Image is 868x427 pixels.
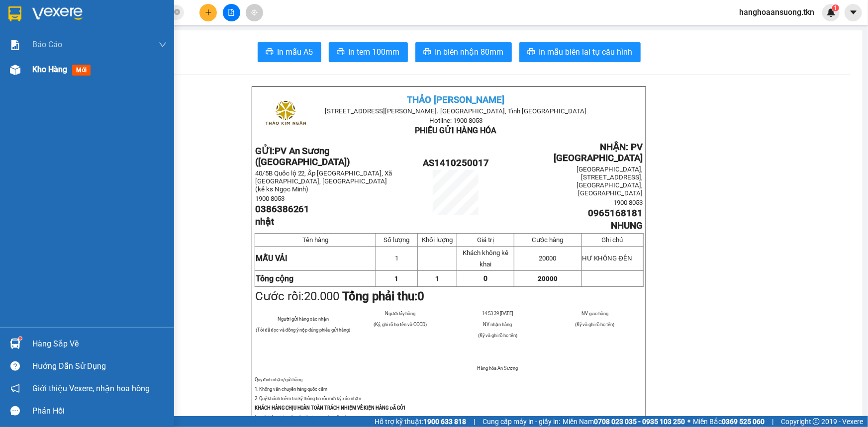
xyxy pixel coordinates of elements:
[813,418,820,425] span: copyright
[423,418,466,426] strong: 1900 633 818
[385,311,415,316] span: Người lấy hàng
[304,289,340,303] span: 20.000
[255,204,310,215] span: 0386386261
[258,42,321,62] button: printerIn mẫu A5
[32,382,150,395] span: Giới thiệu Vexere, nhận hoa hồng
[255,386,328,392] span: 1. Không vân chuyển hàng quốc cấm
[588,208,643,219] span: 0965168181
[278,316,329,322] span: Người gửi hàng xác nhận
[10,361,20,371] span: question-circle
[12,12,62,62] img: logo.jpg
[255,170,392,193] span: 40/5B Quốc lộ 22, Ấp [GEOGRAPHIC_DATA], Xã [GEOGRAPHIC_DATA], [GEOGRAPHIC_DATA] (kế ks Ngọc Minh)
[337,48,345,57] span: printer
[611,220,643,231] span: NHUNG
[563,416,685,427] span: Miền Nam
[255,396,362,401] span: 2. Quý khách kiểm tra kỹ thông tin rồi mới ký xác nhận
[538,275,558,282] span: 20000
[255,377,302,382] span: Quy định nhận/gửi hàng
[422,236,453,244] span: Khối lượng
[223,4,240,21] button: file-add
[554,142,643,164] span: NHẬN: PV [GEOGRAPHIC_DATA]
[602,236,623,244] span: Ghi chú
[93,24,416,37] li: [STREET_ADDRESS][PERSON_NAME]. [GEOGRAPHIC_DATA], Tỉnh [GEOGRAPHIC_DATA]
[256,274,293,283] strong: Tổng cộng
[228,9,235,16] span: file-add
[418,289,425,303] span: 0
[256,327,351,333] span: (Tôi đã đọc và đồng ý nộp đúng phiếu gửi hàng)
[394,275,398,282] span: 1
[255,146,351,168] strong: GỬI:
[93,37,416,49] li: Hotline: 1900 8153
[32,65,67,74] span: Kho hàng
[251,9,258,16] span: aim
[255,195,285,202] span: 1900 8053
[375,416,466,427] span: Hỗ trợ kỹ thuật:
[463,249,508,268] span: Khách không kê khai
[582,255,633,262] span: HƯ KHÔNG ĐỀN
[415,42,512,62] button: printerIn biên nhận 80mm
[532,236,564,244] span: Cước hàng
[32,337,167,351] div: Hàng sắp về
[539,255,557,262] span: 20000
[8,6,21,21] img: logo-vxr
[246,4,263,21] button: aim
[429,117,482,124] span: Hotline: 1900 8053
[435,46,504,58] span: In biên nhận 80mm
[374,322,427,327] span: (Ký, ghi rõ họ tên và CCCD)
[255,216,274,227] span: nhật
[255,405,406,411] strong: KHÁCH HÀNG CHỊU HOÀN TOÀN TRÁCH NHIỆM VỀ KIỆN HÀNG ĐÃ GỬI
[483,274,487,282] span: 0
[435,275,439,282] span: 1
[722,418,765,426] strong: 0369 525 060
[199,4,217,21] button: plus
[72,65,91,76] span: mới
[834,4,837,11] span: 1
[19,337,22,340] sup: 1
[32,359,167,374] div: Hướng dẫn sử dụng
[10,40,20,50] img: solution-icon
[482,311,513,316] span: 14:53:39 [DATE]
[256,254,288,263] span: MẪU VẢI
[12,72,158,105] b: GỬI : PV An Sương ([GEOGRAPHIC_DATA])
[423,158,489,169] span: AS1410250017
[849,8,858,17] span: caret-down
[343,289,425,303] strong: Tổng phải thu:
[10,65,20,75] img: warehouse-icon
[32,404,167,419] div: Phản hồi
[527,48,535,57] span: printer
[474,416,475,427] span: |
[519,42,641,62] button: printerIn mẫu biên lai tự cấu hình
[325,107,587,115] span: [STREET_ADDRESS][PERSON_NAME]. [GEOGRAPHIC_DATA], Tỉnh [GEOGRAPHIC_DATA]
[478,333,517,338] span: (Ký và ghi rõ họ tên)
[423,48,431,57] span: printer
[482,416,560,427] span: Cung cấp máy in - giấy in:
[32,38,62,51] span: Báo cáo
[577,166,643,197] span: [GEOGRAPHIC_DATA], [STREET_ADDRESS], [GEOGRAPHIC_DATA], [GEOGRAPHIC_DATA]
[278,46,313,58] span: In mẫu A5
[407,94,505,105] span: THẢO [PERSON_NAME]
[255,289,425,303] span: Cước rồi:
[477,365,518,371] span: Hàng hóa An Sương
[693,416,765,427] span: Miền Bắc
[266,48,274,57] span: printer
[174,9,180,15] span: close-circle
[329,42,408,62] button: printerIn tem 100mm
[10,339,20,349] img: warehouse-icon
[845,4,862,21] button: caret-down
[477,236,494,244] span: Giá trị
[687,420,690,424] span: ⚪️
[261,90,310,139] img: logo
[581,311,608,316] span: NV giao hàng
[731,6,822,18] span: hanghoaansuong.tkn
[827,8,836,17] img: icon-new-feature
[395,255,398,262] span: 1
[539,46,633,58] span: In mẫu biên lai tự cấu hình
[384,236,409,244] span: Số lượng
[10,406,20,416] span: message
[302,236,328,244] span: Tên hàng
[483,322,512,327] span: NV nhận hàng
[415,126,497,135] span: PHIẾU GỬI HÀNG HÓA
[349,46,400,58] span: In tem 100mm
[575,322,614,327] span: (Ký và ghi rõ họ tên)
[255,146,351,168] span: PV An Sương ([GEOGRAPHIC_DATA])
